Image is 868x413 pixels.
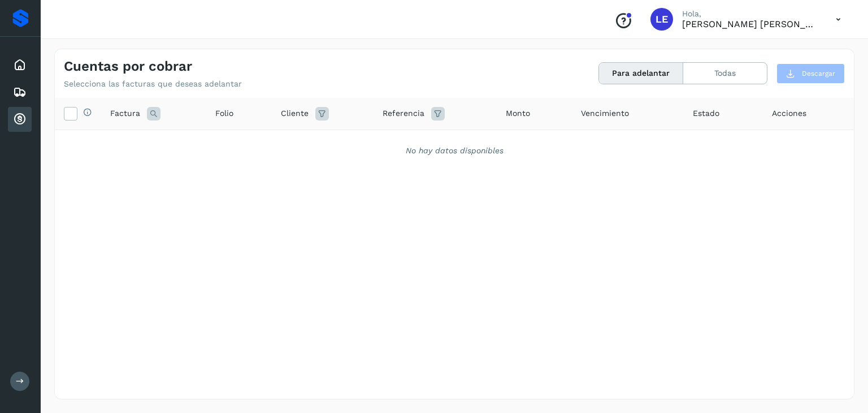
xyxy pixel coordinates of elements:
[8,107,32,132] div: Cuentas por cobrar
[683,63,767,84] button: Todas
[682,9,818,19] p: Hola,
[581,107,629,119] span: Vencimiento
[8,80,32,105] div: Embarques
[776,63,845,84] button: Descargar
[64,79,242,89] p: Selecciona las facturas que deseas adelantar
[772,107,806,119] span: Acciones
[802,68,835,79] span: Descargar
[281,107,309,119] span: Cliente
[506,107,530,119] span: Monto
[215,107,233,119] span: Folio
[693,107,719,119] span: Estado
[64,58,192,75] h4: Cuentas por cobrar
[599,63,683,84] button: Para adelantar
[110,107,140,119] span: Factura
[70,145,839,157] div: No hay datos disponibles
[383,107,424,119] span: Referencia
[8,53,32,78] div: Inicio
[682,19,818,29] p: LAURA ELENA SANCHEZ FLORES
